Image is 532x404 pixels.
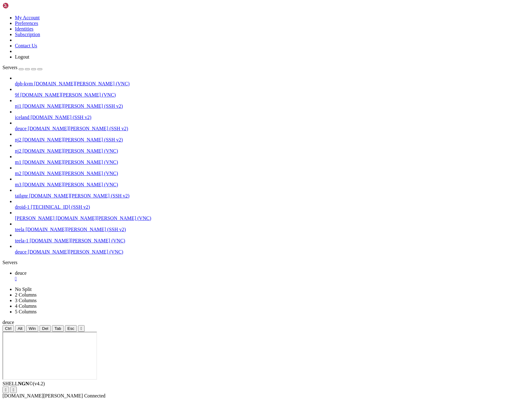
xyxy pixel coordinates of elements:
span: dpb-kvm [15,81,33,86]
a: teela [DOMAIN_NAME][PERSON_NAME] (SSH v2) [15,227,530,232]
a: iceland [DOMAIN_NAME] (SSH v2) [15,115,530,120]
a: Logout [15,54,29,59]
a: Contact Us [15,43,37,48]
a: No Split [15,287,32,292]
span: deuce [15,270,26,276]
span: teela [15,227,24,232]
a: Subscription [15,32,40,37]
li: iceland [DOMAIN_NAME] (SSH v2) [15,109,530,120]
b: NGN [18,381,29,386]
span: [DOMAIN_NAME][PERSON_NAME] [2,393,83,398]
span: [DOMAIN_NAME][PERSON_NAME] (VNC) [22,148,118,154]
span: teela-1 [15,238,29,243]
span: [DOMAIN_NAME][PERSON_NAME] (VNC) [22,171,118,176]
a: deuce [DOMAIN_NAME][PERSON_NAME] (VNC) [15,249,530,255]
span: 4.2.0 [33,381,45,386]
li: m2 [DOMAIN_NAME][PERSON_NAME] (VNC) [15,165,530,176]
button: Esc [65,325,77,332]
div:  [5,387,7,392]
span: Servers [2,65,17,70]
li: tailgnr [DOMAIN_NAME][PERSON_NAME] (SSH v2) [15,188,530,199]
li: [PERSON_NAME] [DOMAIN_NAME][PERSON_NAME] (VNC) [15,210,530,221]
span: [DOMAIN_NAME][PERSON_NAME] (SSH v2) [28,126,128,131]
span: Tab [54,326,61,331]
li: deuce [DOMAIN_NAME][PERSON_NAME] (VNC) [15,244,530,255]
span: Win [29,326,36,331]
a: My Account [15,15,40,20]
a:  [15,276,530,282]
a: m3 [DOMAIN_NAME][PERSON_NAME] (VNC) [15,182,530,188]
div: Servers [2,260,530,265]
span: nj2 [15,137,21,142]
span: [DOMAIN_NAME][PERSON_NAME] (VNC) [30,238,125,243]
a: 4 Columns [15,303,37,309]
span: [DOMAIN_NAME][PERSON_NAME] (VNC) [34,81,130,86]
li: m1 [DOMAIN_NAME][PERSON_NAME] (VNC) [15,154,530,165]
span: tailgnr [15,193,28,198]
span: [DOMAIN_NAME][PERSON_NAME] (VNC) [20,92,116,97]
span: 9f [15,92,19,97]
a: deuce [15,270,530,282]
button: Alt [15,325,25,332]
a: [PERSON_NAME] [DOMAIN_NAME][PERSON_NAME] (VNC) [15,216,530,221]
a: 9f [DOMAIN_NAME][PERSON_NAME] (VNC) [15,92,530,98]
button:  [10,387,17,393]
a: Identities [15,26,34,31]
button:  [78,325,85,332]
span: droid-1 [15,204,30,210]
a: teela-1 [DOMAIN_NAME][PERSON_NAME] (VNC) [15,238,530,244]
li: dpb-kvm [DOMAIN_NAME][PERSON_NAME] (VNC) [15,75,530,87]
span: deuce [2,320,14,325]
a: 3 Columns [15,298,37,303]
li: droid-1 [TECHNICAL_ID] (SSH v2) [15,199,530,210]
a: droid-1 [TECHNICAL_ID] (SSH v2) [15,204,530,210]
span: m2 [15,171,21,176]
span: Del [42,326,48,331]
span: nj2 [15,148,21,154]
a: deuce [DOMAIN_NAME][PERSON_NAME] (SSH v2) [15,126,530,131]
button: Tab [52,325,64,332]
a: nj2 [DOMAIN_NAME][PERSON_NAME] (SSH v2) [15,137,530,143]
span: Esc [67,326,74,331]
button: Del [39,325,51,332]
a: dpb-kvm [DOMAIN_NAME][PERSON_NAME] (VNC) [15,81,530,87]
span: [TECHNICAL_ID] (SSH v2) [31,204,90,210]
span: [DOMAIN_NAME][PERSON_NAME] (VNC) [22,159,118,165]
span: Alt [18,326,23,331]
span: [DOMAIN_NAME][PERSON_NAME] (SSH v2) [25,227,126,232]
span: m3 [15,182,21,187]
span: [DOMAIN_NAME][PERSON_NAME] (SSH v2) [22,137,123,142]
span: [DOMAIN_NAME][PERSON_NAME] (VNC) [22,182,118,187]
img: Shellngn [2,2,38,9]
a: Servers [2,65,42,70]
a: nj2 [DOMAIN_NAME][PERSON_NAME] (VNC) [15,148,530,154]
span: m1 [15,159,21,165]
li: m3 [DOMAIN_NAME][PERSON_NAME] (VNC) [15,176,530,188]
li: teela [DOMAIN_NAME][PERSON_NAME] (SSH v2) [15,221,530,232]
a: m1 [DOMAIN_NAME][PERSON_NAME] (VNC) [15,159,530,165]
li: nj2 [DOMAIN_NAME][PERSON_NAME] (SSH v2) [15,131,530,143]
span: [DOMAIN_NAME][PERSON_NAME] (VNC) [56,216,151,221]
span: Connected [84,393,105,398]
li: teela-1 [DOMAIN_NAME][PERSON_NAME] (VNC) [15,232,530,244]
li: 9f [DOMAIN_NAME][PERSON_NAME] (VNC) [15,87,530,98]
span: [PERSON_NAME] [15,216,54,221]
span: SHELL © [2,381,45,386]
span: [DOMAIN_NAME] (SSH v2) [30,115,91,120]
span: [DOMAIN_NAME][PERSON_NAME] (VNC) [28,249,123,254]
li: nj2 [DOMAIN_NAME][PERSON_NAME] (VNC) [15,143,530,154]
span: [DOMAIN_NAME][PERSON_NAME] (SSH v2) [22,103,123,109]
span: deuce [15,126,26,131]
a: 5 Columns [15,309,37,314]
span: nj1 [15,103,21,109]
a: tailgnr [DOMAIN_NAME][PERSON_NAME] (SSH v2) [15,193,530,199]
li: deuce [DOMAIN_NAME][PERSON_NAME] (SSH v2) [15,120,530,131]
div:  [13,387,14,392]
button: Win [26,325,38,332]
span: [DOMAIN_NAME][PERSON_NAME] (SSH v2) [29,193,130,198]
button:  [2,387,9,393]
li: nj1 [DOMAIN_NAME][PERSON_NAME] (SSH v2) [15,98,530,109]
a: 2 Columns [15,292,37,297]
div:  [81,326,82,331]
